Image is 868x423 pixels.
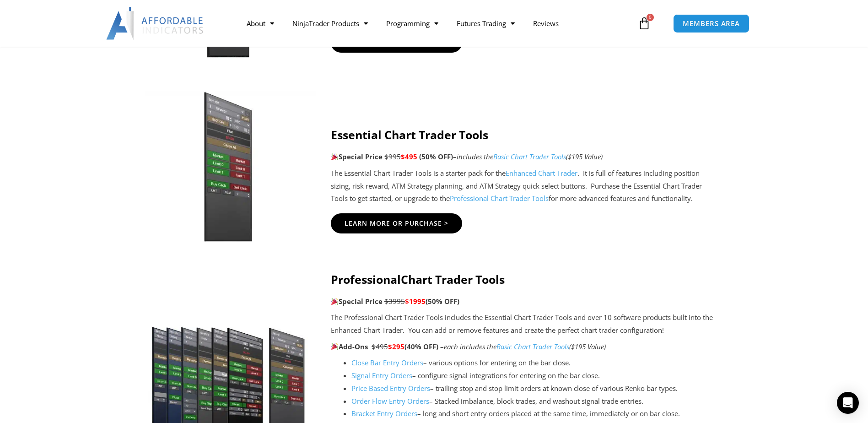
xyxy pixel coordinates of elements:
[331,311,720,337] p: The Professional Chart Trader Tools includes the Essential Chart Trader Tools and over 10 softwar...
[450,194,549,203] a: Professional Chart Trader Tools
[331,343,338,350] img: 🎉
[401,271,505,287] strong: Chart Trader Tools
[351,369,720,382] li: – configure signal integrations for entering on the bar close.
[351,382,720,395] li: – trailing stop and stop limit orders at known close of various Renko bar types.
[331,127,488,142] strong: Essential Chart Trader Tools
[345,220,448,227] span: Learn More Or Purchase >
[351,409,417,418] a: Bracket Entry Orders
[624,10,664,37] a: 0
[331,152,383,161] strong: Special Price
[401,152,417,161] span: $495
[351,358,423,367] a: Close Bar Entry Orders
[331,153,338,160] img: 🎉
[331,297,383,306] strong: Special Price
[351,371,412,380] a: Signal Entry Orders
[237,13,283,34] a: About
[140,91,316,242] img: Essential-Chart-Trader-Toolsjpg | Affordable Indicators – NinjaTrader
[457,152,603,161] i: includes the ($195 Value)
[372,342,388,351] span: $495
[388,342,404,351] span: $295
[496,342,569,351] a: Basic Chart Trader Tools
[426,297,459,306] b: (50% OFF)
[384,152,401,161] span: $995
[351,407,720,420] li: – long and short entry orders placed at the same time, immediately or on bar close.
[506,168,577,178] a: Enhanced Chart Trader
[673,14,749,33] a: MEMBERS AREA
[404,342,444,351] b: (40% OFF) –
[351,357,720,369] li: – various options for entering on the bar close.
[384,297,405,306] span: $3995
[331,167,720,206] p: The Essential Chart Trader Tools is a starter pack for the . It is full of features including pos...
[331,272,720,286] h4: Professional
[447,13,524,34] a: Futures Trading
[351,395,720,408] li: – Stacked imbalance, block trades, and washout signal trade entries.
[351,396,429,406] a: Order Flow Entry Orders
[106,7,205,40] img: LogoAI | Affordable Indicators – NinjaTrader
[331,298,338,305] img: 🎉
[331,342,368,351] strong: Add-Ons
[524,13,568,34] a: Reviews
[837,392,859,414] div: Open Intercom Messenger
[453,152,457,161] span: –
[683,20,740,27] span: MEMBERS AREA
[647,14,654,21] span: 0
[331,213,462,233] a: Learn More Or Purchase >
[405,297,426,306] span: $1995
[283,13,377,34] a: NinjaTrader Products
[377,13,447,34] a: Programming
[444,342,606,351] i: each includes the ($195 Value)
[419,152,453,161] span: (50% OFF)
[237,13,636,34] nav: Menu
[493,152,566,161] a: Basic Chart Trader Tools
[351,384,430,393] a: Price Based Entry Orders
